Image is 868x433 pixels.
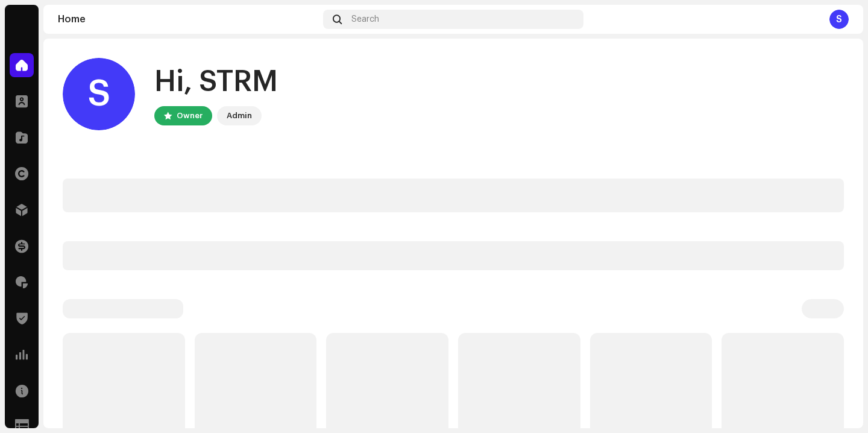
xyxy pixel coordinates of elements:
[351,14,379,24] span: Search
[227,109,252,123] div: Admin
[177,109,203,123] div: Owner
[58,14,318,24] div: Home
[829,10,849,29] div: S
[63,58,135,130] div: S
[154,63,278,101] div: Hi, STRM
